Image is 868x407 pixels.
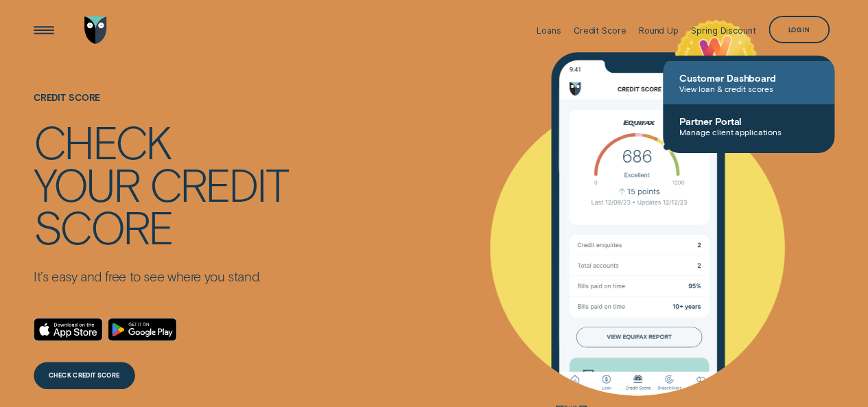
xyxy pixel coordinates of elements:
span: Manage client applications [679,127,818,137]
span: Customer Dashboard [679,72,818,84]
p: It’s easy and free to see where you stand. [34,268,288,285]
div: Check [34,120,171,163]
a: Customer DashboardView loan & credit scores [663,61,834,104]
button: Log in [769,16,830,43]
a: Partner PortalManage client applications [663,104,834,148]
h1: Credit Score [34,93,288,121]
div: Round Up [639,25,679,36]
a: Download on the App Store [34,318,103,341]
div: credit [150,163,288,205]
div: your [34,163,139,205]
div: Spring Discount [691,25,755,36]
a: CHECK CREDIT SCORE [34,362,135,389]
span: View loan & credit scores [679,84,818,93]
h4: Check your credit score [34,120,288,248]
div: score [34,205,172,248]
div: Credit Score [574,25,626,36]
img: Wisr [84,16,107,44]
button: Open Menu [30,16,58,44]
a: Android App on Google Play [108,318,177,341]
span: Partner Portal [679,115,818,127]
div: Loans [537,25,561,36]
